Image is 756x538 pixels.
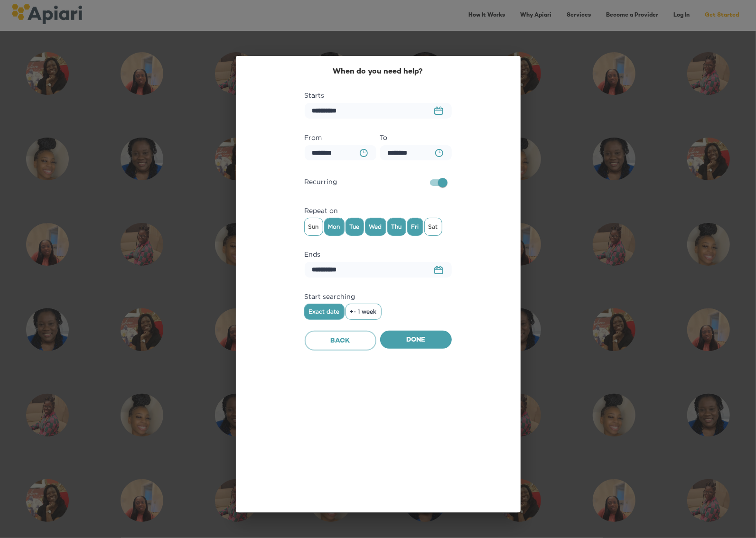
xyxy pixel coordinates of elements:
label: To [380,132,452,143]
span: Recurring [305,176,337,187]
span: +- 1 week [350,308,377,315]
span: Wed [365,220,386,234]
label: Starts [305,90,452,101]
span: Exact date [309,308,340,315]
div: Thu [388,218,406,235]
span: Done [388,334,444,346]
span: Thu [388,220,406,234]
span: Tue [346,220,364,234]
span: Back [313,335,368,347]
span: Sun [305,220,323,234]
label: From [305,132,376,143]
label: Ends [305,249,452,260]
div: Sun [305,218,323,235]
div: Sat [425,218,442,235]
label: Repeat on [305,205,452,216]
div: Mon [325,218,344,235]
span: Sat [425,220,442,234]
button: Exact date [305,304,344,319]
div: Wed [365,218,386,235]
button: Back [305,331,376,351]
span: Mon [325,220,344,234]
h2: When do you need help? [305,67,452,76]
span: Fri [408,220,423,234]
button: Done [380,331,452,349]
div: Tue [346,218,364,235]
div: Fri [408,218,423,235]
button: +- 1 week [346,304,381,319]
label: Start searching [305,291,452,302]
